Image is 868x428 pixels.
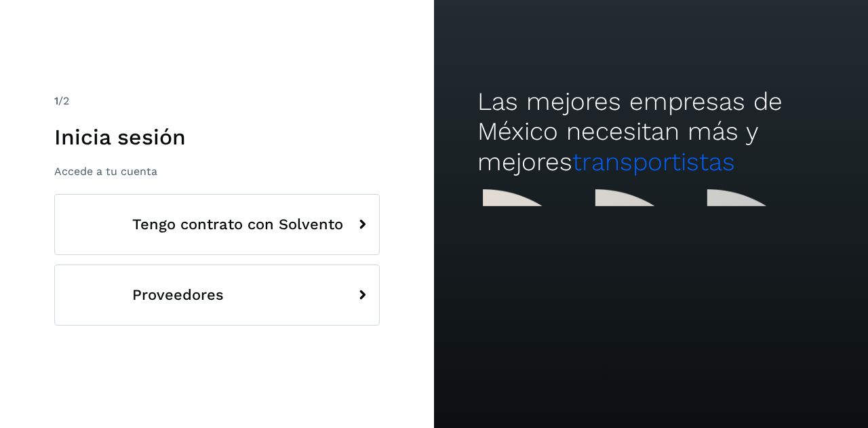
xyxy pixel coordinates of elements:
[54,194,380,255] button: Tengo contrato con Solvento
[477,87,825,177] h2: Las mejores empresas de México necesitan más y mejores
[54,94,58,107] span: 1
[54,93,380,109] div: /2
[54,165,380,178] p: Accede a tu cuenta
[572,147,735,176] span: transportistas
[132,287,224,303] span: Proveedores
[132,216,343,233] span: Tengo contrato con Solvento
[54,124,380,150] h1: Inicia sesión
[54,265,380,326] button: Proveedores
